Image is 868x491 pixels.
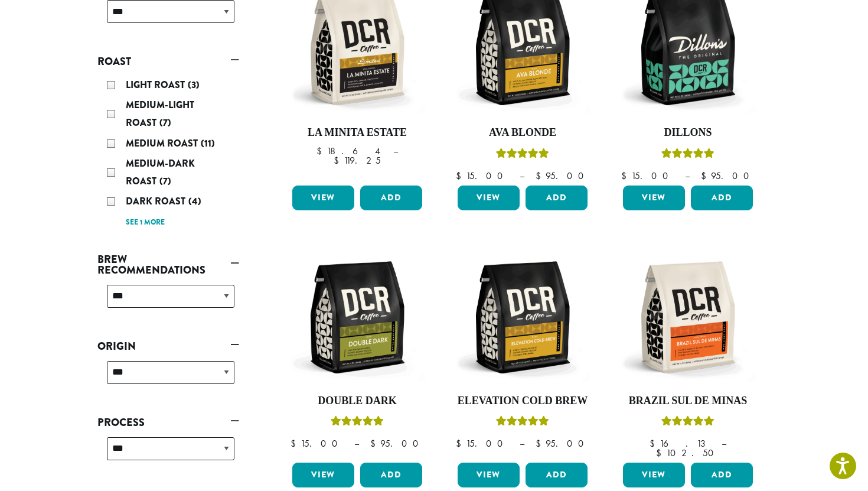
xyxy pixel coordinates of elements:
img: DCR-12oz-Brazil-Sul-De-Minas-Stock-scaled.png [620,249,756,385]
span: – [520,170,524,182]
bdi: 18.64 [316,145,382,157]
span: $ [316,145,327,157]
bdi: 15.00 [456,170,508,182]
span: Medium-Dark Roast [126,157,195,188]
a: Brazil Sul De MinasRated 5.00 out of 5 [620,249,756,459]
span: $ [701,170,711,182]
a: Elevation Cold BrewRated 5.00 out of 5 [455,249,590,459]
span: $ [456,170,466,182]
span: $ [536,437,546,450]
h4: Elevation Cold Brew [455,395,590,408]
div: Origin [97,356,239,398]
span: $ [650,437,660,450]
a: Roast [97,51,239,71]
span: (7) [159,174,171,188]
div: Brew Recommendations [97,280,239,322]
span: $ [621,170,631,182]
div: Rated 4.50 out of 5 [331,414,384,432]
div: Rated 5.00 out of 5 [496,147,549,164]
div: Process [97,433,239,474]
button: Add [360,186,422,210]
h4: Double Dark [289,395,425,408]
img: DCR-12oz-Double-Dark-Stock-scaled.png [289,249,425,385]
a: View [458,186,520,210]
bdi: 102.50 [656,447,719,459]
span: (3) [188,78,200,92]
span: – [520,437,524,450]
div: Roast [97,71,239,235]
a: See 1 more [126,217,165,229]
h4: La Minita Estate [289,126,425,139]
div: Rated 5.00 out of 5 [661,147,714,164]
bdi: 95.00 [370,437,424,450]
bdi: 119.25 [334,154,381,167]
bdi: 15.00 [291,437,343,450]
a: Double DarkRated 4.50 out of 5 [289,249,425,459]
span: Dark Roast [126,194,188,208]
a: View [292,463,354,487]
bdi: 95.00 [536,170,589,182]
span: $ [291,437,301,450]
span: $ [656,447,666,459]
button: Add [691,463,753,487]
h4: Brazil Sul De Minas [620,395,756,408]
span: Medium Roast [126,136,201,150]
span: Light Roast [126,78,188,92]
a: Process [97,412,239,433]
span: – [685,170,690,182]
button: Add [360,463,422,487]
span: $ [456,437,466,450]
span: $ [370,437,380,450]
button: Add [526,463,588,487]
img: DCR-12oz-Elevation-Cold-Brew-Stock-scaled.png [455,249,590,385]
h4: Dillons [620,126,756,139]
a: Origin [97,336,239,356]
a: Brew Recommendations [97,249,239,280]
div: Rated 5.00 out of 5 [661,414,714,432]
span: – [722,437,726,450]
a: View [623,186,685,210]
span: – [354,437,359,450]
span: $ [334,154,344,167]
bdi: 95.00 [701,170,755,182]
span: (7) [159,116,171,129]
a: View [623,463,685,487]
a: View [292,186,354,210]
button: Add [691,186,753,210]
a: View [458,463,520,487]
span: – [393,145,398,157]
h4: Ava Blonde [455,126,590,139]
div: Rated 5.00 out of 5 [496,414,549,432]
bdi: 15.00 [456,437,508,450]
bdi: 16.13 [650,437,710,450]
span: (4) [188,194,201,208]
button: Add [526,186,588,210]
bdi: 15.00 [621,170,674,182]
span: (11) [201,136,215,150]
span: $ [536,170,546,182]
span: Medium-Light Roast [126,98,194,129]
bdi: 95.00 [536,437,589,450]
